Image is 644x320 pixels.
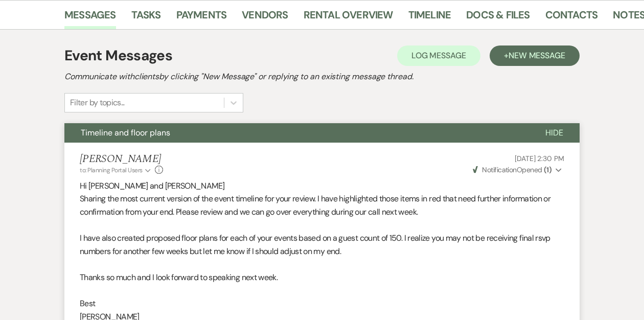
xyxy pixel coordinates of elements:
[64,71,580,83] h2: Communicate with clients by clicking "New Message" or replying to an existing message thread.
[80,166,143,174] span: to: Planning Portal Users
[482,165,516,174] span: Notification
[408,7,451,29] a: Timeline
[473,165,551,174] span: Opened
[397,45,480,66] button: Log Message
[80,271,564,284] p: Thanks so much and I look forward to speaking next week.
[529,123,580,143] button: Hide
[64,45,172,66] h1: Event Messages
[509,50,565,61] span: New Message
[80,166,152,175] button: to: Planning Portal Users
[64,7,116,29] a: Messages
[80,232,564,258] p: I have also created proposed floor plans for each of your events based on a guest count of 150. I...
[80,192,564,218] p: Sharing the most current version of the event timeline for your review. I have highlighted those ...
[80,153,163,166] h5: [PERSON_NAME]
[304,7,393,29] a: Rental Overview
[515,154,564,163] span: [DATE] 2:30 PM
[411,50,466,61] span: Log Message
[80,179,564,193] p: Hi [PERSON_NAME] and [PERSON_NAME]
[81,127,170,138] span: Timeline and floor plans
[466,7,530,29] a: Docs & Files
[176,7,227,29] a: Payments
[80,297,564,310] p: Best
[544,165,551,174] strong: ( 1 )
[490,45,580,66] button: +New Message
[242,7,288,29] a: Vendors
[64,123,529,143] button: Timeline and floor plans
[545,7,598,29] a: Contacts
[471,165,564,175] button: NotificationOpened (1)
[545,127,563,138] span: Hide
[70,97,125,109] div: Filter by topics...
[131,7,161,29] a: Tasks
